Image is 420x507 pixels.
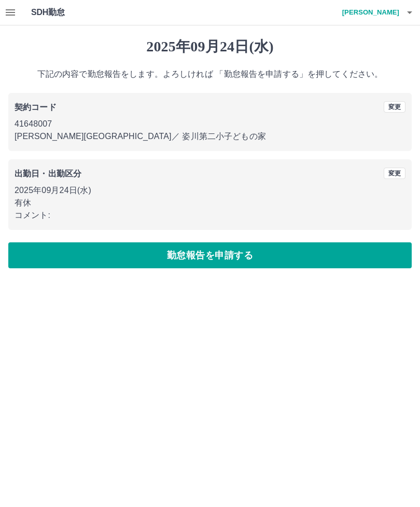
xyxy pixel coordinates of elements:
[15,197,405,209] p: 有休
[15,130,405,143] p: [PERSON_NAME][GEOGRAPHIC_DATA] ／ 姿川第二小子どもの家
[15,184,405,197] p: 2025年09月24日(水)
[384,168,405,179] button: 変更
[15,209,405,222] p: コメント:
[15,118,405,130] p: 41648007
[15,169,81,178] b: 出勤日・出勤区分
[8,68,412,80] p: 下記の内容で勤怠報告をします。よろしければ 「勤怠報告を申請する」を押してください。
[384,101,405,113] button: 変更
[15,103,57,112] b: 契約コード
[8,38,412,56] h1: 2025年09月24日(水)
[8,242,412,268] button: 勤怠報告を申請する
